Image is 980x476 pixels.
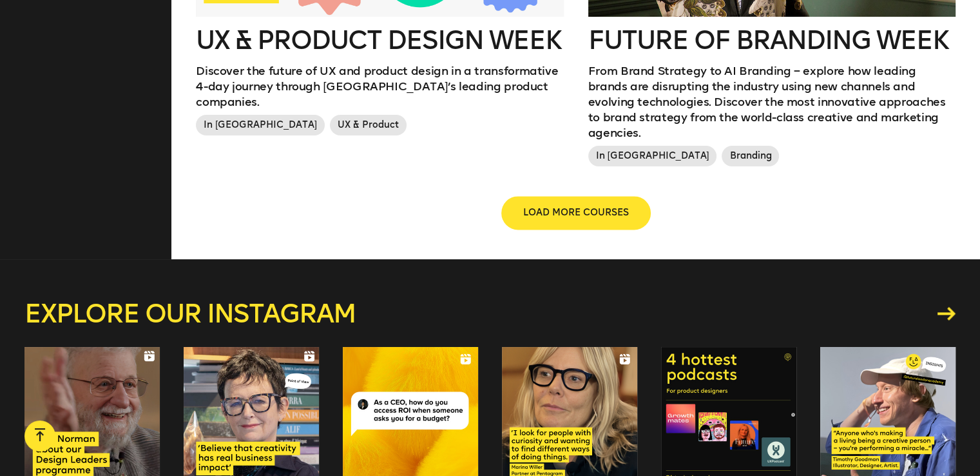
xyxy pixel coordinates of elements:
[722,146,779,166] span: Branding
[196,115,325,135] span: In [GEOGRAPHIC_DATA]
[588,63,956,141] p: From Brand Strategy to AI Branding – explore how leading brands are disrupting the industry using...
[196,27,563,53] h2: UX & Product Design Week
[503,197,649,228] button: LOAD MORE COURSES
[196,63,563,110] p: Discover the future of UX and product design in a transformative 4-day journey through [GEOGRAPHI...
[588,146,717,166] span: In [GEOGRAPHIC_DATA]
[330,115,407,135] span: UX & Product
[24,301,956,326] a: Explore our instagram
[523,206,629,219] span: LOAD MORE COURSES
[588,27,956,53] h2: Future of branding week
